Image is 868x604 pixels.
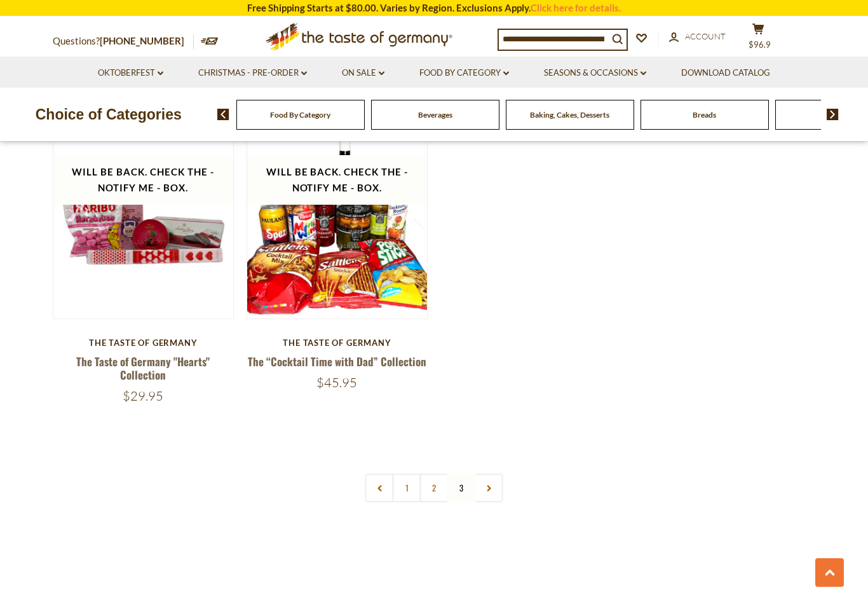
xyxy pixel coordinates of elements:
img: The [53,139,233,319]
p: Questions? [53,33,194,50]
a: Beverages [418,110,452,120]
a: The “Cocktail Time with Dad” Collection [248,353,426,369]
a: Click here for details. [531,2,621,13]
a: Breads [693,110,716,120]
a: Food By Category [270,110,330,120]
a: Account [669,30,726,44]
img: The [247,139,427,319]
a: Christmas - PRE-ORDER [198,66,307,80]
img: previous arrow [217,109,229,120]
div: The Taste of Germany [247,338,428,348]
div: The Taste of Germany [53,338,234,348]
a: 2 [420,474,449,502]
a: On Sale [342,66,384,80]
span: $96.9 [749,39,771,50]
a: Food By Category [419,66,509,80]
a: Oktoberfest [98,66,163,80]
span: $29.95 [123,388,163,404]
span: $45.95 [316,374,357,390]
a: Seasons & Occasions [544,66,646,80]
span: Account [685,31,726,41]
img: next arrow [827,109,839,120]
button: $96.9 [739,23,777,55]
a: Baking, Cakes, Desserts [530,110,609,120]
a: Download Catalog [681,66,770,80]
a: The Taste of Germany "Hearts" Collection [76,353,210,383]
a: 1 [393,474,421,502]
a: [PHONE_NUMBER] [100,35,184,46]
